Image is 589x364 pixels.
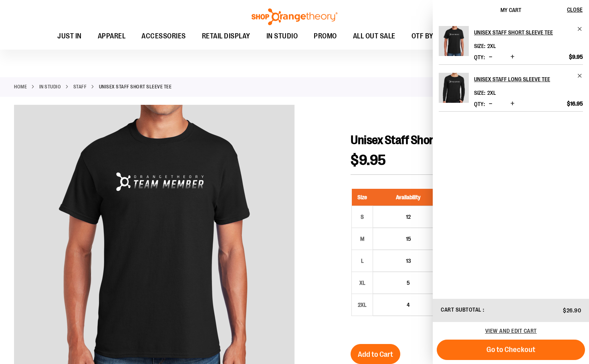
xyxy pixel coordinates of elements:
[474,101,485,107] label: Qty
[487,100,494,108] button: Decrease product quantity
[351,344,400,364] button: Add to Cart
[577,26,583,32] a: Remove item
[439,64,583,112] li: Product
[474,73,583,86] a: Unisex Staff Long Sleeve Tee
[99,83,172,90] strong: Unisex Staff Short Sleeve Tee
[351,152,386,168] span: $9.95
[441,306,482,313] span: Cart Subtotal
[439,26,469,56] img: Unisex Staff Short Sleeve Tee
[98,27,126,45] span: APPAREL
[250,8,339,25] img: Shop Orangetheory
[487,53,494,61] button: Decrease product quantity
[266,27,298,45] span: IN STUDIO
[353,27,395,45] span: ALL OUT SALE
[356,277,368,289] div: XL
[474,54,485,60] label: Qty
[439,26,469,61] a: Unisex Staff Short Sleeve Tee
[314,27,337,45] span: PROMO
[487,43,496,49] span: 2XL
[439,26,583,64] li: Product
[356,233,368,245] div: M
[486,345,535,354] span: Go to Checkout
[500,7,521,13] span: My Cart
[437,340,585,360] button: Go to Checkout
[411,27,448,45] span: OTF BY YOU
[474,73,572,86] h2: Unisex Staff Long Sleeve Tee
[439,73,469,103] img: Unisex Staff Long Sleeve Tee
[358,350,393,359] span: Add to Cart
[474,90,485,96] dt: Size
[14,83,27,90] a: Home
[73,83,87,90] a: Staff
[474,26,583,39] a: Unisex Staff Short Sleeve Tee
[474,43,485,49] dt: Size
[141,27,186,45] span: ACCESSORIES
[577,73,583,79] a: Remove item
[406,236,411,242] span: 15
[567,6,583,13] span: Close
[508,100,516,108] button: Increase product quantity
[563,307,581,314] span: $26.90
[373,189,444,206] th: Availability
[39,83,61,90] a: IN STUDIO
[356,255,368,267] div: L
[356,299,368,311] div: 2XL
[567,100,583,107] span: $16.95
[356,211,368,223] div: S
[485,328,537,334] a: View and edit cart
[406,214,411,220] span: 12
[352,189,373,206] th: Size
[406,258,411,264] span: 13
[474,26,572,39] h2: Unisex Staff Short Sleeve Tee
[407,280,410,286] span: 5
[569,53,583,60] span: $9.95
[407,302,410,308] span: 4
[439,73,469,108] a: Unisex Staff Long Sleeve Tee
[57,27,82,45] span: JUST IN
[351,133,490,147] span: Unisex Staff Short Sleeve Tee
[202,27,250,45] span: RETAIL DISPLAY
[487,90,496,96] span: 2XL
[508,53,516,61] button: Increase product quantity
